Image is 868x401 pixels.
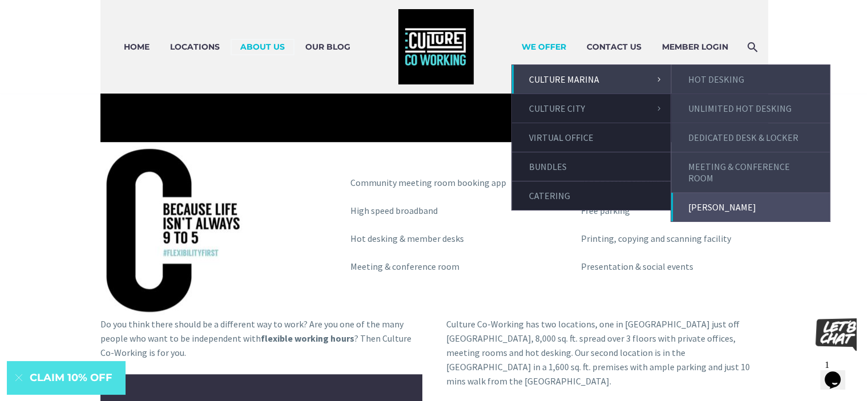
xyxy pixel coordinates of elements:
a: VIRTUAL OFFICE [512,123,671,152]
a: CONTACT US [578,40,650,54]
a: CULTURE CITY [512,94,671,123]
a: ABOUT US [231,39,294,55]
a: BUNDLES [512,152,671,181]
a: UNLIMITED HOT DESKING [671,94,830,123]
a: MEETING & CONFERENCE ROOM [671,152,830,192]
p: Culture Co-Working has two locations, one in [GEOGRAPHIC_DATA] just off [GEOGRAPHIC_DATA], 8,000 ... [446,317,768,388]
a: WE OFFER [513,40,575,54]
p: Do you think there should be a different way to work? Are you one of the many people who want to ... [100,317,422,360]
p: Printing, copying and scanning facility [581,232,768,246]
img: Chat attention grabber [5,5,50,37]
a: CULTURE MARINA [512,65,671,94]
a: CATERING [512,181,671,210]
p: Hot desking & member desks [350,232,538,246]
a: HOME [115,40,158,54]
p: Presentation & social events [581,260,768,274]
img: home [100,146,245,317]
p: Community meeting room booking app [350,176,538,190]
iframe: chat widget [811,314,857,355]
iframe: chat widget [820,355,857,390]
p: High speed broadband [350,204,538,218]
a: [PERSON_NAME] [671,193,830,221]
strong: flexible working hours [261,333,354,344]
p: Meeting & conference room [350,260,538,274]
a: DEDICATED DESK & LOCKER [671,123,830,152]
a: MEMBER LOGIN [653,40,737,54]
a: LOCATIONS [162,40,228,54]
a: OUR BLOG [297,40,359,54]
a: HOT DESKING [671,65,830,94]
img: Culture Co-Working [398,9,474,84]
